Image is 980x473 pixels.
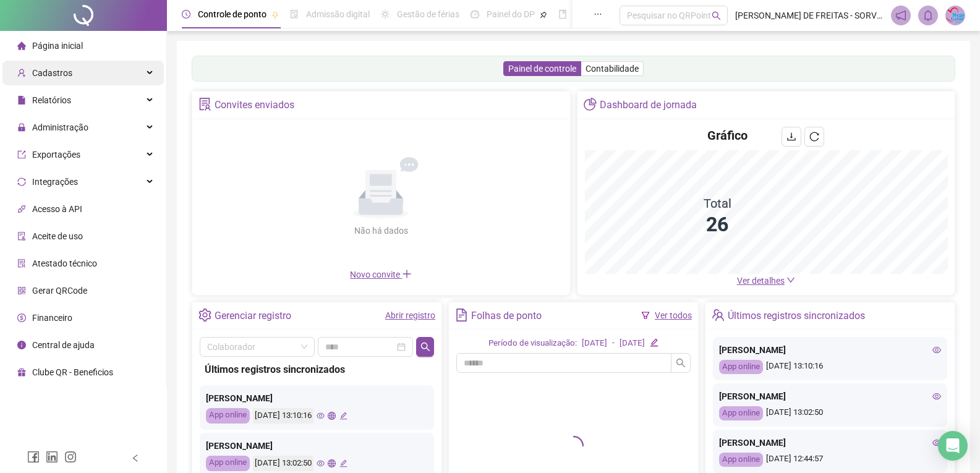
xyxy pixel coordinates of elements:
span: eye [317,412,325,420]
div: [DATE] [582,337,607,350]
span: linkedin [46,451,58,463]
span: filter [641,311,650,320]
div: [PERSON_NAME] [206,439,428,453]
span: Integrações [32,177,78,187]
a: Ver detalhes down [737,276,795,286]
span: eye [317,459,325,467]
div: Dashboard de jornada [600,95,697,116]
span: sync [17,177,26,186]
div: App online [206,408,250,424]
div: Convites enviados [215,95,294,116]
h4: Gráfico [707,127,748,144]
span: setting [198,309,211,322]
img: 80483 [946,6,965,25]
span: api [17,205,26,213]
span: eye [932,438,941,447]
div: App online [719,360,763,374]
span: file [17,96,26,104]
span: Atestado técnico [32,258,97,268]
div: [DATE] [620,337,645,350]
span: qrcode [17,286,26,295]
span: Clube QR - Beneficios [32,367,113,377]
span: Gerar QRCode [32,286,87,296]
span: file-done [290,10,299,19]
span: Exportações [32,150,80,160]
span: global [328,412,336,420]
span: edit [650,338,658,346]
span: solution [198,98,211,111]
span: search [712,11,721,20]
span: Novo convite [350,270,412,279]
span: eye [932,346,941,354]
span: ellipsis [594,10,602,19]
span: Aceite de uso [32,231,83,241]
div: App online [719,406,763,420]
div: [DATE] 12:44:57 [719,453,941,467]
span: global [328,459,336,467]
span: [PERSON_NAME] DE FREITAS - SORVETERIA MEGA GELATTO SERVICE [735,9,884,22]
div: Últimos registros sincronizados [205,362,429,377]
span: clock-circle [182,10,190,19]
span: down [786,276,795,284]
span: Central de ajuda [32,340,95,350]
div: Período de visualização: [488,337,577,350]
span: download [786,132,796,142]
span: lock [17,123,26,132]
div: [DATE] 13:02:50 [253,456,313,471]
span: book [558,10,567,19]
span: notification [895,10,906,21]
span: reload [809,132,819,142]
span: Painel do DP [487,9,535,19]
span: facebook [27,451,40,463]
span: loading [563,435,584,456]
span: info-circle [17,341,26,349]
span: sun [381,10,390,19]
div: [PERSON_NAME] [719,436,941,450]
span: edit [339,459,347,467]
span: left [131,454,140,462]
span: eye [932,392,941,401]
span: dashboard [471,10,479,19]
span: export [17,150,26,159]
div: [DATE] 13:10:16 [719,360,941,374]
span: Gestão de férias [397,9,459,19]
span: bell [922,10,934,21]
span: dollar [17,313,26,322]
span: solution [17,259,26,268]
span: Financeiro [32,313,72,323]
span: Acesso à API [32,204,82,214]
div: Não há dados [324,224,438,237]
span: Controle de ponto [198,9,266,19]
div: [PERSON_NAME] [206,391,428,405]
span: Página inicial [32,41,83,51]
span: user-add [17,69,26,77]
span: search [676,358,686,368]
span: pushpin [271,11,279,19]
span: Cadastros [32,68,72,78]
span: Relatórios [32,95,71,105]
div: [DATE] 13:02:50 [719,406,941,420]
span: team [712,309,725,322]
a: Ver todos [655,310,692,320]
span: search [420,342,430,352]
span: edit [339,412,347,420]
div: Folhas de ponto [471,305,542,326]
span: Administração [32,122,88,132]
span: pie-chart [584,98,597,111]
span: pushpin [540,11,547,19]
div: - [612,337,615,350]
div: [PERSON_NAME] [719,343,941,357]
a: Abrir registro [385,310,435,320]
div: Gerenciar registro [215,305,291,326]
span: home [17,41,26,50]
span: plus [402,269,412,279]
span: instagram [64,451,77,463]
div: Últimos registros sincronizados [728,305,865,326]
div: [DATE] 13:10:16 [253,408,313,424]
div: Open Intercom Messenger [938,431,968,461]
div: [PERSON_NAME] [719,390,941,403]
span: Admissão digital [306,9,370,19]
div: App online [206,456,250,471]
div: App online [719,453,763,467]
span: file-text [455,309,468,322]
